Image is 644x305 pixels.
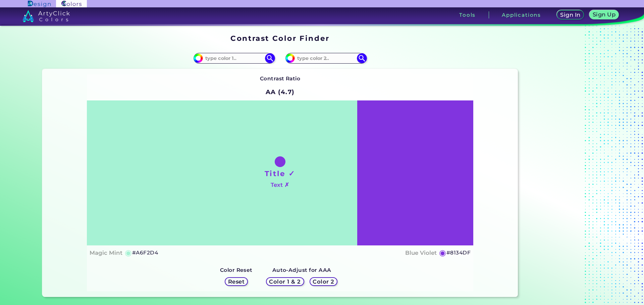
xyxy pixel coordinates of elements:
[295,54,357,63] input: type color 2..
[446,248,471,257] h5: #8134DF
[560,12,580,17] h5: Sign In
[405,248,437,258] h4: Blue Violet
[270,279,301,284] h5: Color 1 & 2
[22,10,70,22] img: logo_artyclick_colors_white.svg
[260,75,301,82] strong: Contrast Ratio
[28,1,50,7] img: ArtyClick Design logo
[263,84,298,99] h2: AA (4.7)
[313,279,334,284] h5: Color 2
[272,267,331,273] strong: Auto-Adjust for AAA
[357,53,367,63] img: icon search
[271,180,289,190] h4: Text ✗
[593,12,615,17] h5: Sign Up
[125,249,132,257] h5: ◉
[502,12,541,17] h3: Applications
[228,279,244,284] h5: Reset
[203,54,265,63] input: type color 1..
[230,33,329,43] h1: Contrast Color Finder
[459,12,476,17] h3: Tools
[590,10,619,19] a: Sign Up
[220,267,253,273] strong: Color Reset
[265,168,296,178] h1: Title ✓
[90,248,122,258] h4: Magic Mint
[265,53,275,63] img: icon search
[132,248,158,257] h5: #A6F2D4
[439,249,446,257] h5: ◉
[557,10,584,19] a: Sign In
